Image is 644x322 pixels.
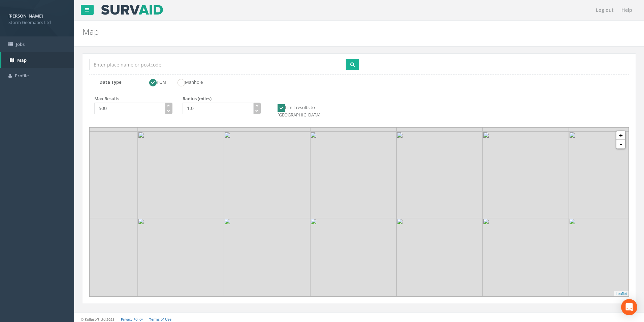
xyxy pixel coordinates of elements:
label: Limit results to [GEOGRAPHIC_DATA] [271,104,349,118]
img: 342@2x [483,132,569,218]
a: Map [1,52,74,68]
img: 343@2x [396,218,483,304]
a: + [616,131,625,140]
a: Terms of Use [149,317,171,322]
img: 342@2x [52,132,138,218]
span: Storm Geomatics Ltd [8,19,66,26]
small: © Kullasoft Ltd 2025 [81,317,115,322]
img: 343@2x [224,218,310,304]
div: Open Intercom Messenger [621,299,637,315]
p: Radius (miles) [183,96,261,102]
a: Privacy Policy [121,317,143,322]
img: 343@2x [138,218,224,304]
label: PGM [142,79,166,86]
img: 342@2x [224,132,310,218]
a: - [616,140,625,149]
h2: Map [83,27,542,36]
img: 342@2x [396,132,483,218]
label: Manhole [171,79,203,86]
strong: [PERSON_NAME] [8,13,43,19]
a: [PERSON_NAME] Storm Geomatics Ltd [8,11,66,25]
img: 343@2x [52,218,138,304]
a: Leaflet [616,292,627,296]
label: Data Type [94,79,137,85]
span: Map [17,57,27,63]
img: 343@2x [310,218,396,304]
input: Enter place name or postcode [89,59,346,70]
img: 342@2x [138,132,224,218]
img: 342@2x [310,132,396,218]
p: Max Results [94,96,172,102]
img: 343@2x [483,218,569,304]
span: Jobs [16,41,25,47]
span: Profile [15,73,29,79]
